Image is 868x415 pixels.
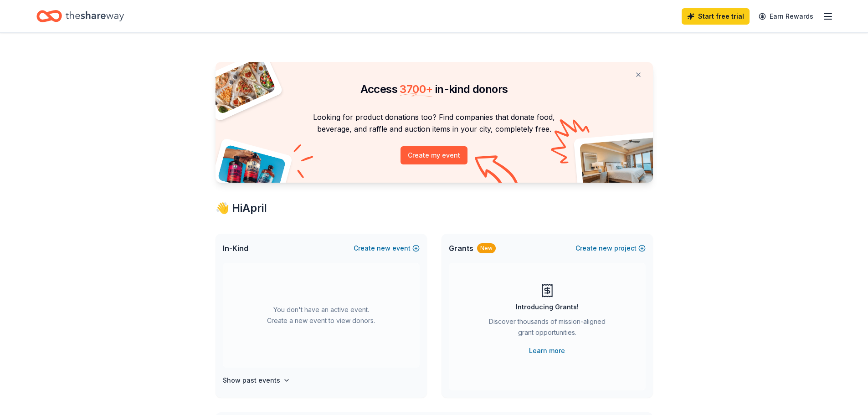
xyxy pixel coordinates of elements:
a: Home [36,5,124,27]
span: 3700 + [400,82,432,96]
div: Discover thousands of mission-aligned grant opportunities. [485,316,609,342]
a: Learn more [529,345,565,356]
span: new [599,243,612,254]
a: Earn Rewards [753,8,819,25]
h4: Show past events [223,375,280,386]
button: Show past events [223,375,290,386]
span: In-Kind [223,243,248,254]
div: Introducing Grants! [516,302,579,313]
span: Access in-kind donors [360,82,508,96]
button: Create my event [401,146,467,164]
span: Grants [449,243,473,254]
img: Pizza [205,56,276,115]
div: 👋 Hi April [216,201,653,215]
img: Curvy arrow [475,155,520,190]
a: Start free trial [682,8,750,25]
div: You don't have an active event. Create a new event to view donors. [223,263,420,368]
button: Createnewproject [575,243,646,254]
div: New [477,243,496,253]
button: Createnewevent [354,243,420,254]
span: new [377,243,390,254]
p: Looking for product donations too? Find companies that donate food, beverage, and raffle and auct... [226,111,642,135]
